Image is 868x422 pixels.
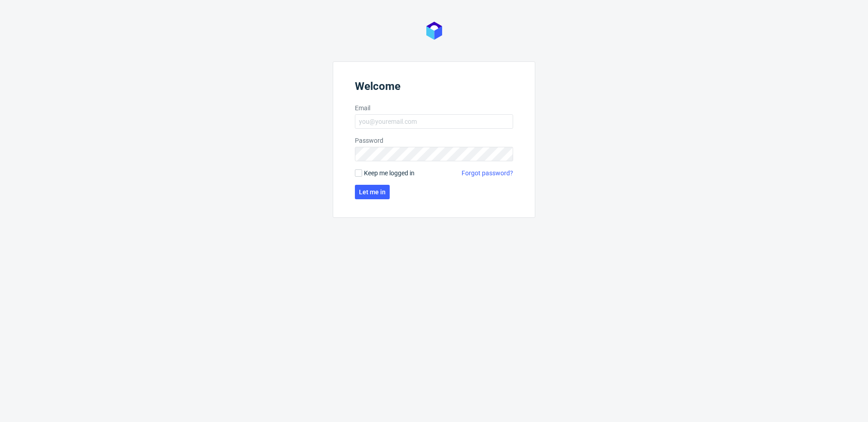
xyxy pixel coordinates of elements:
span: Let me in [359,189,386,195]
input: you@youremail.com [355,114,513,129]
span: Keep me logged in [364,169,415,178]
button: Let me in [355,185,390,199]
label: Password [355,136,513,145]
header: Welcome [355,80,513,96]
label: Email [355,103,513,113]
a: Forgot password? [462,169,513,178]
